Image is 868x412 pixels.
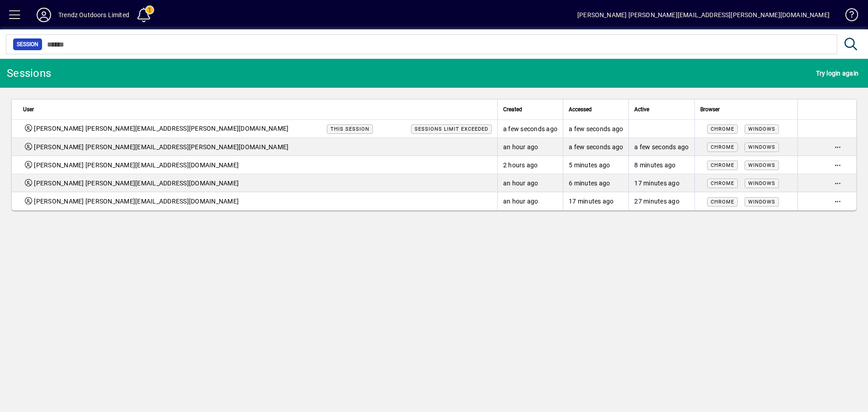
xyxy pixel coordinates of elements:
span: Windows [748,144,775,150]
span: Windows [748,162,775,168]
span: Browser [700,104,720,114]
button: More options [830,140,845,154]
span: Windows [748,180,775,186]
td: an hour ago [497,174,563,192]
span: Chrome [711,180,734,186]
span: [PERSON_NAME] [PERSON_NAME][EMAIL_ADDRESS][DOMAIN_NAME] [34,179,239,188]
div: Mozilla/5.0 (Windows NT 10.0; Win64; x64) AppleWebKit/537.36 (KHTML, like Gecko) Chrome/140.0.0.0... [700,197,792,206]
span: Accessed [569,104,592,114]
div: Mozilla/5.0 (Windows NT 10.0; Win64; x64) AppleWebKit/537.36 (KHTML, like Gecko) Chrome/140.0.0.0... [700,178,792,188]
td: 17 minutes ago [563,192,628,210]
td: 6 minutes ago [563,174,628,192]
td: 27 minutes ago [628,192,694,210]
span: [PERSON_NAME] [PERSON_NAME][EMAIL_ADDRESS][PERSON_NAME][DOMAIN_NAME] [34,142,288,152]
span: Created [503,104,522,114]
span: [PERSON_NAME] [PERSON_NAME][EMAIL_ADDRESS][DOMAIN_NAME] [34,197,239,206]
div: Mozilla/5.0 (Windows NT 10.0; Win64; x64) AppleWebKit/537.36 (KHTML, like Gecko) Chrome/140.0.0.0... [700,142,792,152]
span: Active [634,104,649,114]
span: Chrome [711,126,734,132]
td: a few seconds ago [563,120,628,138]
span: This session [330,126,369,132]
span: Try login again [816,66,859,81]
td: a few seconds ago [628,138,694,156]
td: an hour ago [497,192,563,210]
td: 8 minutes ago [628,156,694,174]
td: a few seconds ago [497,120,563,138]
a: Knowledge Base [839,2,857,31]
td: 5 minutes ago [563,156,628,174]
td: 2 hours ago [497,156,563,174]
span: Windows [748,126,775,132]
td: 17 minutes ago [628,174,694,192]
td: a few seconds ago [563,138,628,156]
button: More options [830,176,845,190]
div: Sessions [7,66,51,81]
span: Chrome [711,144,734,150]
div: [PERSON_NAME] [PERSON_NAME][EMAIL_ADDRESS][PERSON_NAME][DOMAIN_NAME] [577,8,830,22]
div: Mozilla/5.0 (Windows NT 10.0; Win64; x64) AppleWebKit/537.36 (KHTML, like Gecko) Chrome/140.0.0.0... [700,124,792,133]
button: More options [830,158,845,172]
span: User [23,104,34,114]
button: Try login again [814,65,861,81]
div: Mozilla/5.0 (Windows NT 10.0; Win64; x64) AppleWebKit/537.36 (KHTML, like Gecko) Chrome/140.0.0.0... [700,160,792,170]
div: Trendz Outdoors Limited [58,8,129,22]
button: More options [830,194,845,208]
span: Session [17,40,38,49]
span: Chrome [711,199,734,205]
span: Chrome [711,162,734,168]
button: Profile [29,7,58,23]
span: Windows [748,199,775,205]
span: [PERSON_NAME] [PERSON_NAME][EMAIL_ADDRESS][PERSON_NAME][DOMAIN_NAME] [34,124,288,133]
span: Sessions limit exceeded [415,126,488,132]
span: [PERSON_NAME] [PERSON_NAME][EMAIL_ADDRESS][DOMAIN_NAME] [34,161,239,170]
td: an hour ago [497,138,563,156]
